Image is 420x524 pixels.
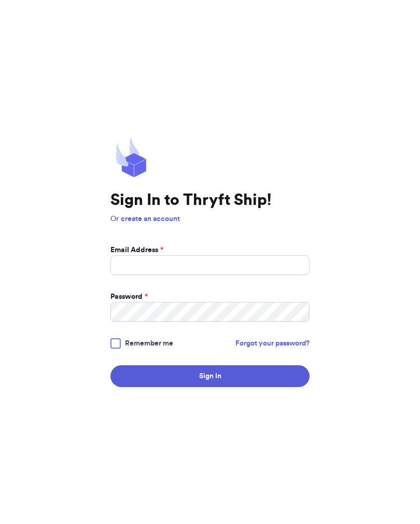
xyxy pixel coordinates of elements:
[125,338,173,349] span: Remember me
[110,245,163,255] label: Email Address
[121,215,180,223] a: create an account
[110,214,310,224] p: Or
[235,338,310,349] a: Forgot your password?
[110,292,148,302] label: Password
[110,365,310,387] button: Sign In
[110,191,310,210] h1: Sign In to Thryft Ship!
